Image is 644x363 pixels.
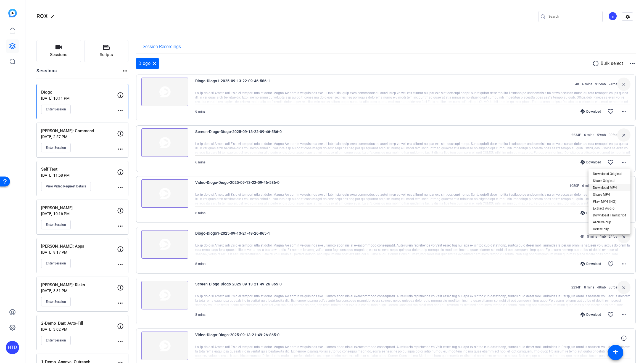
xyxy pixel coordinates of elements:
span: Download Transcript [593,212,626,219]
span: Play MP4 (HQ) [593,198,626,205]
span: Download MP4 [593,184,626,191]
span: Share MP4 [593,191,626,198]
span: Download Original [593,171,626,177]
span: Delete clip [593,226,626,232]
span: Extract Audio [593,205,626,212]
span: Share Original [593,177,626,184]
span: Archive clip [593,219,626,226]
